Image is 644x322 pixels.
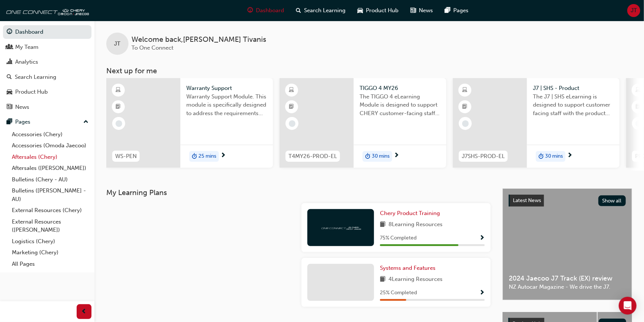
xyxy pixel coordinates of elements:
span: The J7 | SHS eLearning is designed to support customer facing staff with the product and sales in... [533,93,614,118]
a: Bulletins ([PERSON_NAME] - AU) [9,185,91,205]
span: 30 mins [545,152,563,161]
span: NZ Autocar Magazine - We drive the J7. [509,283,626,291]
span: duration-icon [538,152,544,161]
span: Product Hub [366,6,399,15]
span: Show Progress [479,290,485,296]
button: Show Progress [479,234,485,243]
span: car-icon [7,89,12,95]
span: Show Progress [479,235,485,242]
span: learningResourceType_ELEARNING-icon [116,85,121,95]
span: chart-icon [7,59,12,66]
span: Search Learning [304,6,346,15]
span: Chery Product Training [380,210,440,217]
span: Systems and Features [380,265,436,271]
span: next-icon [567,152,573,159]
span: booktick-icon [116,102,121,112]
span: Warranty Support [186,84,267,93]
a: Search Learning [3,70,91,84]
img: oneconnect [320,224,361,231]
span: News [419,6,433,15]
span: 25 mins [198,152,216,161]
span: TIGGO 4 MY26 [360,84,440,93]
div: Analytics [15,58,38,66]
span: Latest News [513,197,541,204]
a: car-iconProduct Hub [352,3,405,18]
span: Welcome back , [PERSON_NAME] Tivanis [131,36,266,44]
a: Aftersales (Chery) [9,151,91,163]
span: guage-icon [7,29,12,36]
div: Product Hub [15,88,48,96]
div: Pages [15,118,30,126]
span: booktick-icon [636,102,641,112]
span: pages-icon [7,119,12,125]
span: search-icon [7,74,12,81]
button: Show all [598,195,626,206]
span: 25 % Completed [380,289,417,297]
a: Latest NewsShow all2024 Jaecoo J7 Track (EX) reviewNZ Autocar Magazine - We drive the J7. [503,188,632,300]
a: Product Hub [3,85,91,99]
a: News [3,100,91,114]
span: next-icon [394,152,399,159]
span: news-icon [7,104,12,111]
div: Open Intercom Messenger [619,297,637,315]
a: search-iconSearch Learning [290,3,352,18]
button: Pages [3,115,91,129]
span: J7 | SHS - Product [533,84,614,93]
img: oneconnect [4,3,89,18]
a: Systems and Features [380,264,438,272]
span: booktick-icon [463,102,468,112]
a: Accessories (Omoda Jaecoo) [9,140,91,151]
a: Logistics (Chery) [9,236,91,247]
span: prev-icon [81,307,87,316]
a: guage-iconDashboard [242,3,290,18]
h3: My Learning Plans [106,188,491,197]
span: duration-icon [192,152,197,161]
span: learningRecordVerb_NONE-icon [116,120,122,127]
a: news-iconNews [405,3,439,18]
span: learningRecordVerb_NONE-icon [462,120,469,127]
span: Warranty Support Module. This module is specifically designed to address the requirements and pro... [186,93,267,118]
span: 30 mins [372,152,390,161]
span: JT [114,40,121,48]
span: up-icon [83,117,89,127]
span: learningResourceType_ELEARNING-icon [463,85,468,95]
a: Marketing (Chery) [9,247,91,258]
span: people-icon [7,44,12,51]
span: 2024 Jaecoo J7 Track (EX) review [509,274,626,283]
a: Aftersales ([PERSON_NAME]) [9,162,91,174]
span: book-icon [380,275,386,284]
span: duration-icon [365,152,370,161]
div: Search Learning [15,73,56,81]
span: To One Connect [131,44,173,51]
a: Chery Product Training [380,209,443,218]
h3: Next up for me [94,67,644,75]
span: booktick-icon [289,102,294,112]
span: guage-icon [248,6,253,15]
span: The TIGGO 4 eLearning Module is designed to support CHERY customer-facing staff with the product ... [360,93,440,118]
span: search-icon [296,6,301,15]
a: J7SHS-PROD-ELJ7 | SHS - ProductThe J7 | SHS eLearning is designed to support customer facing staf... [453,78,620,168]
span: car-icon [358,6,363,15]
a: WS-PENWarranty SupportWarranty Support Module. This module is specifically designed to address th... [106,78,273,168]
a: My Team [3,40,91,54]
span: book-icon [380,220,386,229]
span: JT [631,6,637,15]
span: learningRecordVerb_NONE-icon [289,120,296,127]
a: External Resources ([PERSON_NAME]) [9,216,91,236]
a: Latest NewsShow all [509,195,626,207]
span: J7SHS-PROD-EL [462,152,505,161]
a: T4MY26-PROD-ELTIGGO 4 MY26The TIGGO 4 eLearning Module is designed to support CHERY customer-faci... [280,78,446,168]
span: pages-icon [445,6,451,15]
span: Pages [454,6,469,15]
span: news-icon [411,6,416,15]
a: External Resources (Chery) [9,205,91,216]
span: Dashboard [256,6,284,15]
a: Analytics [3,55,91,69]
a: All Pages [9,258,91,270]
span: 75 % Completed [380,234,417,242]
span: 8 Learning Resources [388,220,443,229]
span: WS-PEN [115,152,137,161]
a: Accessories (Chery) [9,129,91,140]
